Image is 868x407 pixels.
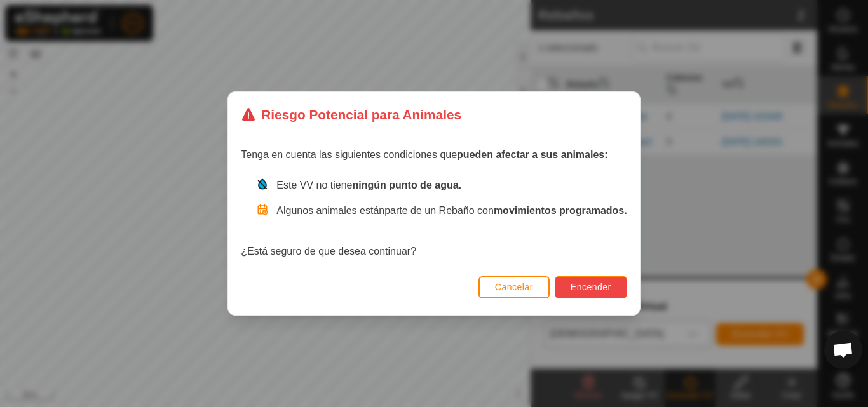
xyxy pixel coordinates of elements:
button: Cancelar [478,276,550,298]
div: Riesgo Potencial para Animales [241,105,461,124]
span: Cancelar [495,282,533,292]
span: Encender [571,282,611,292]
span: Este VV no tiene [276,180,461,190]
strong: movimientos programados. [494,205,627,216]
span: parte de un Rebaño con [384,205,627,216]
div: ¿Está seguro de que desea continuar? [241,178,627,259]
span: Tenga en cuenta las siguientes condiciones que [241,149,607,160]
button: Encender [555,276,627,298]
strong: pueden afectar a sus animales: [457,149,607,160]
div: Chat abierto [824,331,862,369]
p: Algunos animales están [276,203,627,218]
strong: ningún punto de agua. [352,180,461,190]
